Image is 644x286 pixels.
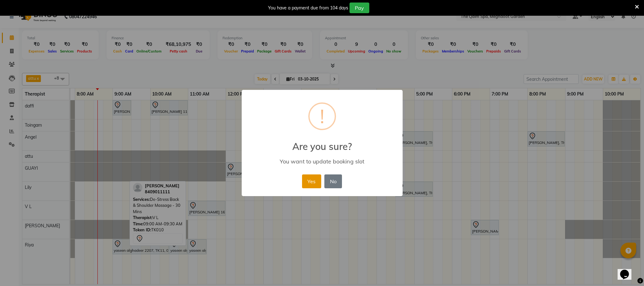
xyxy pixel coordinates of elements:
div: You want to update booking slot [250,158,393,165]
button: Pay [350,3,369,13]
h2: Are you sure? [242,133,403,152]
div: You have a payment due from 104 days [268,5,348,11]
iframe: chat widget [618,261,638,280]
button: Yes [302,174,321,188]
div: ! [320,104,324,129]
button: No [324,174,342,188]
